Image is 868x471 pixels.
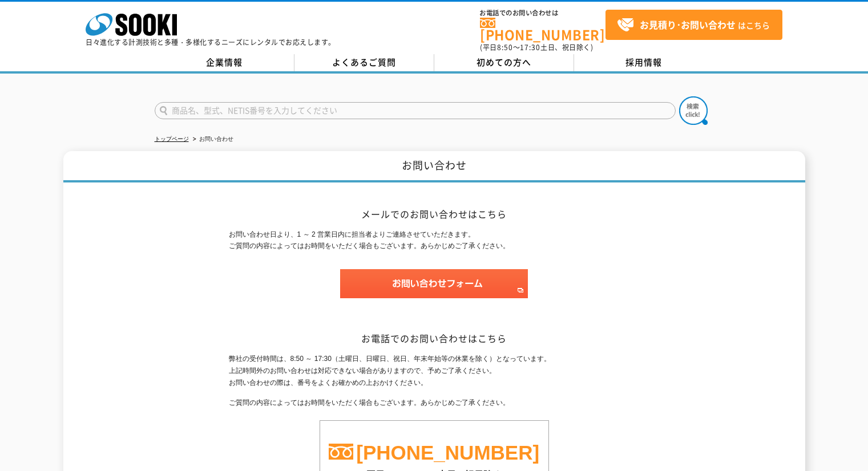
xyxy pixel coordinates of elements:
a: お問い合わせフォーム [340,288,528,296]
span: 初めての方へ [477,56,531,68]
li: お問い合わせ [191,133,233,145]
a: 採用情報 [574,54,714,71]
img: btn_search.png [679,96,708,125]
a: トップページ [155,136,189,142]
a: お見積り･お問い合わせはこちら [605,10,782,40]
span: (平日 ～ 土日、祝日除く) [480,42,593,52]
a: [PHONE_NUMBER] [356,441,539,464]
strong: お見積り･お問い合わせ [640,18,736,31]
h1: お問い合わせ [63,151,805,182]
a: 企業情報 [155,54,294,71]
p: 弊社の受付時間は、8:50 ～ 17:30（土曜日、日曜日、祝日、年末年始等の休業を除く）となっています。 上記時間外のお問い合わせは対応できない場合がありますので、予めご了承ください。 お問い... [229,353,640,388]
input: 商品名、型式、NETIS番号を入力してください [155,102,676,119]
a: 初めての方へ [434,54,574,71]
span: お電話でのお問い合わせは [480,10,605,17]
span: 17:30 [520,42,540,52]
p: お問い合わせ日より、1 ～ 2 営業日内に担当者よりご連絡させていただきます。 ご質問の内容によってはお時間をいただく場合もございます。あらかじめご了承ください。 [229,229,640,253]
span: 8:50 [497,42,513,52]
span: はこちら [617,17,770,34]
h2: お電話でのお問い合わせはこちら [229,332,640,344]
a: よくあるご質問 [294,54,434,71]
a: [PHONE_NUMBER] [480,18,605,41]
p: ご質問の内容によってはお時間をいただく場合もございます。あらかじめご了承ください。 [229,397,640,409]
img: お問い合わせフォーム [340,269,528,298]
p: 日々進化する計測技術と多種・多様化するニーズにレンタルでお応えします。 [86,39,336,46]
h2: メールでのお問い合わせはこちら [229,208,640,220]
